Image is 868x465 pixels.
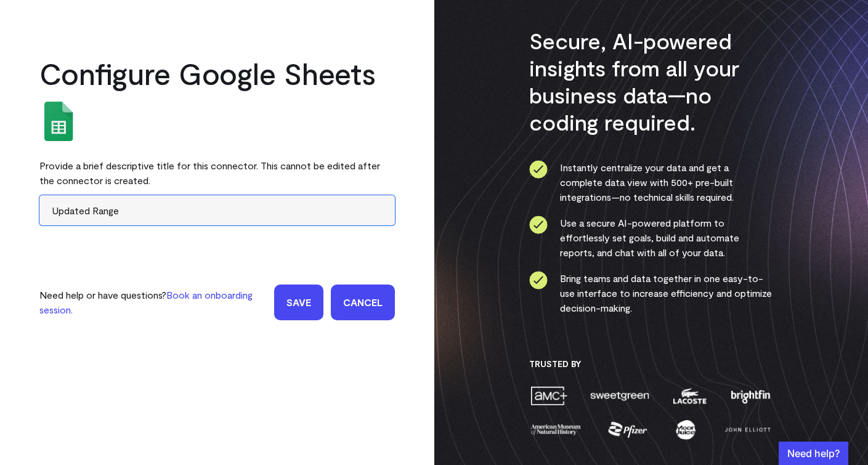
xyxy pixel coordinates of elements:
h3: Trusted By [529,358,773,370]
a: Cancel [331,285,395,320]
img: ico-check-circle-4b19435c.svg [529,160,548,179]
p: Need help or have questions? [39,288,267,317]
img: brightfin-a251e171.png [728,385,773,406]
img: john-elliott-25751c40.png [723,419,773,440]
li: Use a secure AI-powered platform to effortlessly set goals, build and automate reports, and chat ... [529,216,773,260]
input: Enter title here... [39,195,395,225]
h2: Configure Google Sheets [39,55,395,92]
li: Bring teams and data together in one easy-to-use interface to increase efficiency and optimize de... [529,271,773,315]
h3: Secure, AI-powered insights from all your business data—no coding required. [529,27,773,135]
img: amc-0b11a8f1.png [529,385,569,406]
div: Provide a brief descriptive title for this connector. This cannot be edited after the connector i... [39,151,395,195]
img: google_sheets-5a4bad8e.svg [39,102,79,141]
img: ico-check-circle-4b19435c.svg [529,271,548,289]
img: pfizer-e137f5fc.png [607,419,649,440]
img: amnh-5afada46.png [529,419,582,440]
li: Instantly centralize your data and get a complete data view with 500+ pre-built integrations—no t... [529,160,773,204]
img: moon-juice-c312e729.png [673,419,698,440]
img: lacoste-7a6b0538.png [671,385,708,406]
input: Save [274,285,323,320]
img: ico-check-circle-4b19435c.svg [529,216,548,234]
img: sweetgreen-1d1fb32c.png [589,385,651,406]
